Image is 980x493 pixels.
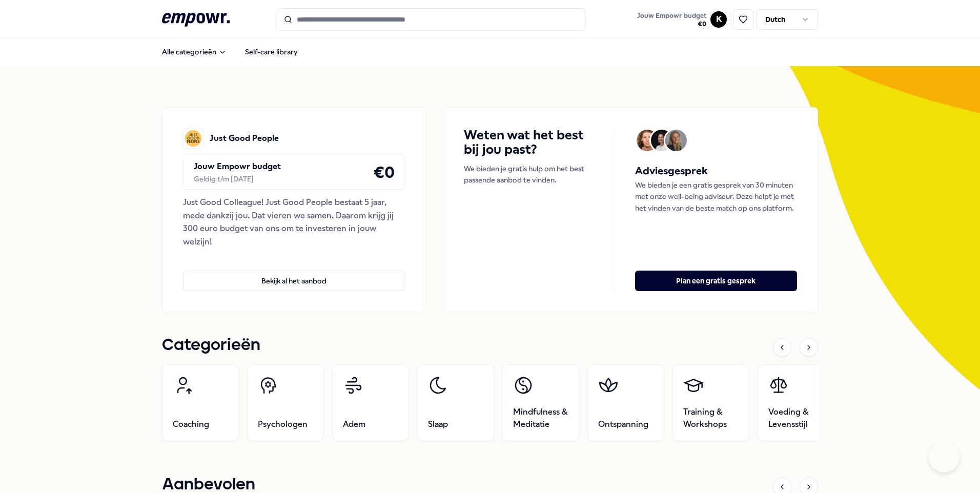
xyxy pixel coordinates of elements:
a: Training & Workshops [672,364,749,441]
button: K [710,11,727,28]
h4: Weten wat het best bij jou past? [464,128,594,157]
img: Just Good People [183,128,203,149]
span: Jouw Empowr budget [637,12,706,20]
nav: Main [154,42,306,62]
img: Avatar [637,130,658,151]
h1: Categorieën [162,333,260,358]
a: Coaching [162,364,239,441]
p: We bieden je een gratis gesprek van 30 minuten met onze well-being adviseur. Deze helpt je met he... [635,179,797,214]
div: Just Good Colleague! Just Good People bestaat 5 jaar, mede dankzij jou. Dat vieren we samen. Daar... [183,196,405,248]
a: Self-care library [237,42,306,62]
span: Psychologen [258,418,308,430]
a: Jouw Empowr budget€0 [633,9,710,30]
span: Coaching [173,418,209,430]
p: Just Good People [210,132,279,145]
button: Plan een gratis gesprek [635,271,797,291]
div: Geldig t/m [DATE] [194,173,281,184]
h4: € 0 [373,159,395,185]
a: Mindfulness & Meditatie [502,364,579,441]
a: Adem [332,364,409,441]
img: Avatar [665,130,687,151]
a: Voeding & Levensstijl [758,364,834,441]
button: Bekijk al het aanbod [183,271,405,291]
button: Jouw Empowr budget€0 [635,10,708,30]
span: Ontspanning [598,418,648,430]
button: Alle categorieën [154,42,235,62]
span: Slaap [428,418,448,430]
span: Training & Workshops [683,406,739,430]
p: We bieden je gratis hulp om het best passende aanbod te vinden. [464,163,594,186]
img: Avatar [651,130,672,151]
p: Jouw Empowr budget [194,160,281,173]
span: Mindfulness & Meditatie [513,406,568,430]
span: Voeding & Levensstijl [768,406,824,430]
a: Bekijk al het aanbod [183,254,405,291]
iframe: Help Scout Beacon - Open [929,442,959,473]
a: Psychologen [247,364,324,441]
input: Search for products, categories or subcategories [278,8,585,31]
a: Slaap [417,364,494,441]
a: Ontspanning [587,364,664,441]
span: Adem [343,418,365,430]
span: € 0 [637,20,706,28]
h5: Adviesgesprek [635,163,797,179]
